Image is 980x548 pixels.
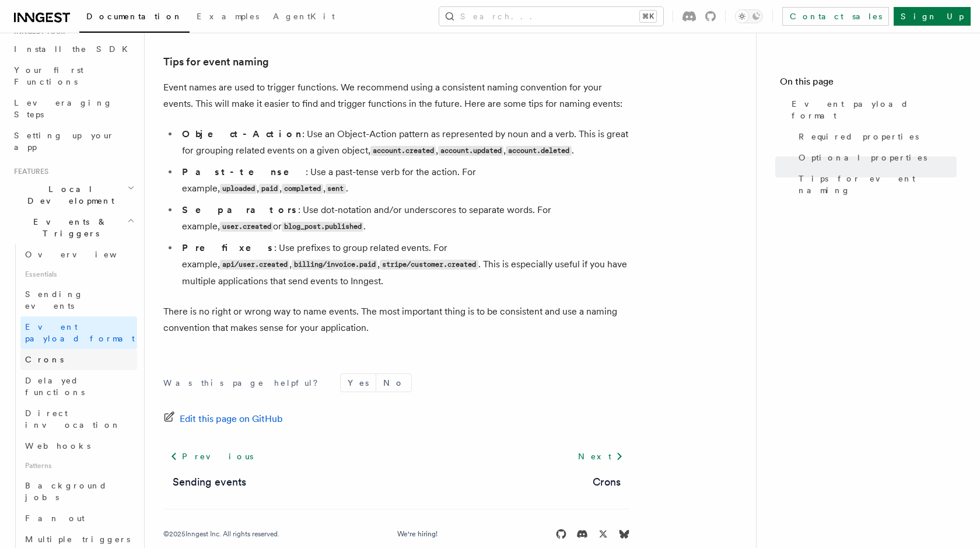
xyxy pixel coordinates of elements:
a: Webhooks [20,435,137,456]
li: : Use dot-notation and/or underscores to separate words. For example, or . [178,202,630,235]
a: Optional properties [794,147,957,168]
code: stripe/customer.created [380,260,478,270]
a: Documentation [79,4,190,33]
a: Event payload format [787,93,957,126]
span: Overview [25,250,145,259]
span: Leveraging Steps [14,98,113,119]
a: Fan out [20,508,137,529]
span: Direct invocation [25,409,121,430]
kbd: ⌘K [640,11,656,22]
span: Documentation [86,12,183,21]
span: Tips for event naming [799,173,957,196]
p: Was this page helpful? [163,377,326,389]
li: : Use an Object-Action pattern as represented by noun and a verb. This is great for grouping rela... [178,126,630,159]
a: Previous [163,446,260,467]
button: Local Development [9,179,137,211]
strong: Separators [182,204,298,215]
button: Yes [341,374,376,392]
span: Examples [197,12,259,21]
a: Crons [593,474,621,490]
a: Required properties [794,126,957,147]
code: sent [325,184,346,194]
a: Install the SDK [9,39,137,60]
code: account.updated [438,146,503,156]
code: uploaded [220,184,257,194]
a: Sending events [20,284,137,316]
span: Local Development [9,183,127,207]
a: Leveraging Steps [9,92,137,125]
code: account.created [370,146,436,156]
p: Event names are used to trigger functions. We recommend using a consistent naming convention for ... [163,79,630,112]
button: Toggle dark mode [735,9,763,23]
p: There is no right or wrong way to name events. The most important thing is to be consistent and u... [163,303,630,336]
code: blog_post.published [282,222,363,232]
button: No [376,374,411,392]
a: Delayed functions [20,370,137,403]
span: Features [9,167,48,176]
span: Install the SDK [14,44,135,54]
a: Background jobs [20,475,137,508]
a: Contact sales [782,7,889,26]
span: Setting up your app [14,131,114,152]
span: Optional properties [799,152,927,163]
span: Background jobs [25,481,107,502]
span: Essentials [20,265,137,284]
code: paid [259,184,279,194]
a: Setting up your app [9,125,137,158]
span: Required properties [799,131,919,142]
code: account.deleted [506,146,571,156]
a: Sign Up [894,7,971,26]
a: Direct invocation [20,403,137,435]
span: Edit this page on GitHub [180,411,283,427]
span: Event payload format [792,98,957,121]
button: Search...⌘K [439,7,663,26]
a: Edit this page on GitHub [163,411,283,427]
span: AgentKit [273,12,335,21]
code: completed [282,184,323,194]
a: Tips for event naming [163,54,269,70]
strong: Prefixes [182,242,274,253]
a: Your first Functions [9,60,137,92]
a: Event payload format [20,316,137,349]
li: : Use prefixes to group related events. For example, , , . This is especially useful if you have ... [178,240,630,289]
a: Crons [20,349,137,370]
strong: Past-tense [182,166,306,177]
span: Events & Triggers [9,216,127,239]
a: Next [571,446,630,467]
span: Crons [25,355,64,364]
a: Sending events [173,474,246,490]
span: Delayed functions [25,376,85,397]
span: Your first Functions [14,65,83,86]
span: Event payload format [25,322,135,343]
a: Tips for event naming [794,168,957,201]
a: Overview [20,244,137,265]
code: billing/invoice.paid [292,260,377,270]
code: user.created [220,222,273,232]
a: Examples [190,4,266,32]
span: Webhooks [25,441,90,451]
strong: Object-Action [182,128,302,139]
div: © 2025 Inngest Inc. All rights reserved. [163,529,279,539]
a: We're hiring! [397,529,437,539]
h4: On this page [780,75,957,93]
li: : Use a past-tense verb for the action. For example, , , , . [178,164,630,197]
span: Patterns [20,456,137,475]
a: AgentKit [266,4,342,32]
span: Sending events [25,289,83,310]
button: Events & Triggers [9,211,137,244]
code: api/user.created [220,260,289,270]
span: Fan out [25,514,85,523]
